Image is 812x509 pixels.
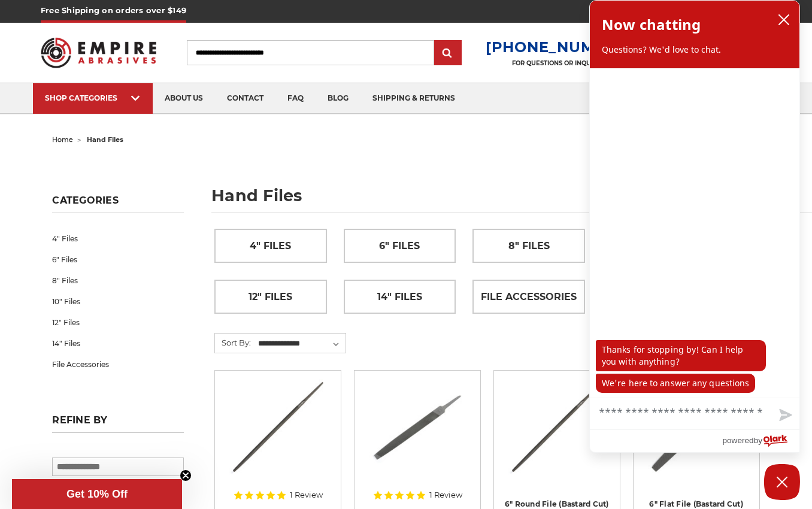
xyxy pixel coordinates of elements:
[275,83,316,114] a: faq
[52,414,183,433] h5: Refine by
[429,491,462,499] span: 1 Review
[649,499,743,508] a: 6" Flat File (Bastard Cut)
[66,488,128,500] span: Get 10% Off
[12,479,182,509] div: Get 10% OffClose teaser
[180,469,192,481] button: Close teaser
[590,68,799,398] div: chat
[502,379,611,488] a: 6 Inch Round File Bastard Cut, Double Cut
[774,11,793,29] button: close chatbox
[754,433,762,448] span: by
[602,13,701,37] h2: Now chatting
[41,30,156,75] img: Empire Abrasives
[229,379,326,475] img: 4 Inch Round File Bastard Cut, Double Cut
[722,433,753,448] span: powered
[486,59,633,67] p: FOR QUESTIONS OR INQUIRIES
[344,229,456,262] a: 6" Files
[316,83,360,114] a: blog
[360,83,467,114] a: shipping & returns
[722,430,799,452] a: Powered by Olark
[45,93,141,102] div: SHOP CATEGORIES
[596,374,755,393] p: We're here to answer any questions
[486,38,633,56] a: [PHONE_NUMBER]
[52,333,183,354] a: 14" Files
[52,354,183,375] a: File Accessories
[436,41,460,65] input: Submit
[473,280,584,313] a: File Accessories
[363,379,472,488] a: 4" Mill File Bastard Cut
[52,312,183,333] a: 12" Files
[52,291,183,312] a: 10" Files
[764,464,800,500] button: Close Chatbox
[215,334,251,352] label: Sort By:
[290,491,323,499] span: 1 Review
[377,287,422,307] span: 14" Files
[596,340,766,371] p: Thanks for stopping by! Can I help you with anything?
[473,229,584,262] a: 8" Files
[505,499,609,508] a: 6" Round File (Bastard Cut)
[52,228,183,249] a: 4" Files
[481,287,577,307] span: File Accessories
[153,83,215,114] a: about us
[256,335,346,353] select: Sort By:
[215,229,326,262] a: 4" Files
[215,280,326,313] a: 12" Files
[249,287,292,307] span: 12" Files
[508,236,550,256] span: 8" Files
[215,83,275,114] a: contact
[250,236,291,256] span: 4" Files
[52,249,183,270] a: 6" Files
[602,44,787,56] p: Questions? We'd love to chat.
[369,379,465,475] img: 4" Mill File Bastard Cut
[223,379,332,488] a: 4 Inch Round File Bastard Cut, Double Cut
[52,135,73,144] a: home
[344,280,456,313] a: 14" Files
[769,402,799,429] button: Send message
[379,236,420,256] span: 6" Files
[508,379,605,475] img: 6 Inch Round File Bastard Cut, Double Cut
[52,195,183,213] h5: Categories
[52,270,183,291] a: 8" Files
[87,135,123,144] span: hand files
